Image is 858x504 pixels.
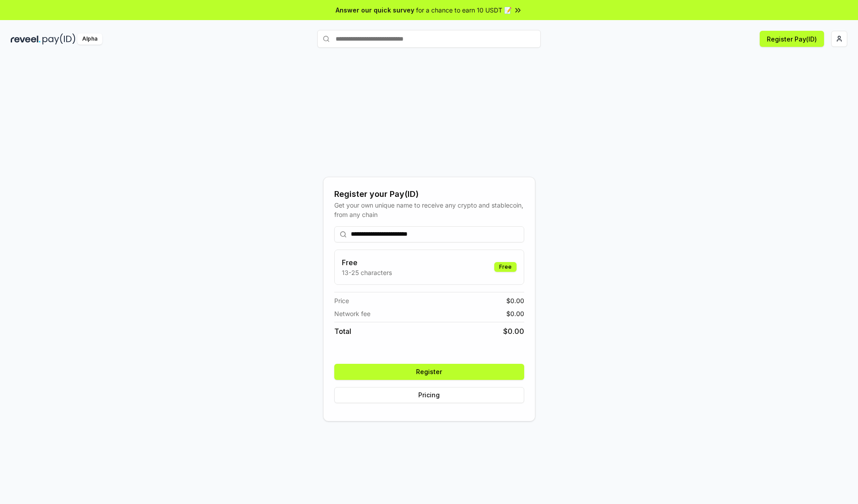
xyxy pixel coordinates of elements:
[11,33,41,45] img: reveel_dark
[503,326,524,337] span: $ 0.00
[334,326,351,337] span: Total
[334,309,370,318] span: Network fee
[506,309,524,318] span: $ 0.00
[334,200,524,219] div: Get your own unique name to receive any crypto and stablecoin, from any chain
[334,364,524,380] button: Register
[336,5,414,15] span: Answer our quick survey
[342,257,392,268] h3: Free
[42,33,76,45] img: pay_id
[760,31,824,47] button: Register Pay(ID)
[334,387,524,403] button: Pricing
[342,268,392,277] p: 13-25 characters
[334,188,524,200] div: Register your Pay(ID)
[334,296,349,305] span: Price
[506,296,524,305] span: $ 0.00
[416,5,512,15] span: for a chance to earn 10 USDT 📝
[77,33,102,45] div: Alpha
[494,262,517,272] div: Free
